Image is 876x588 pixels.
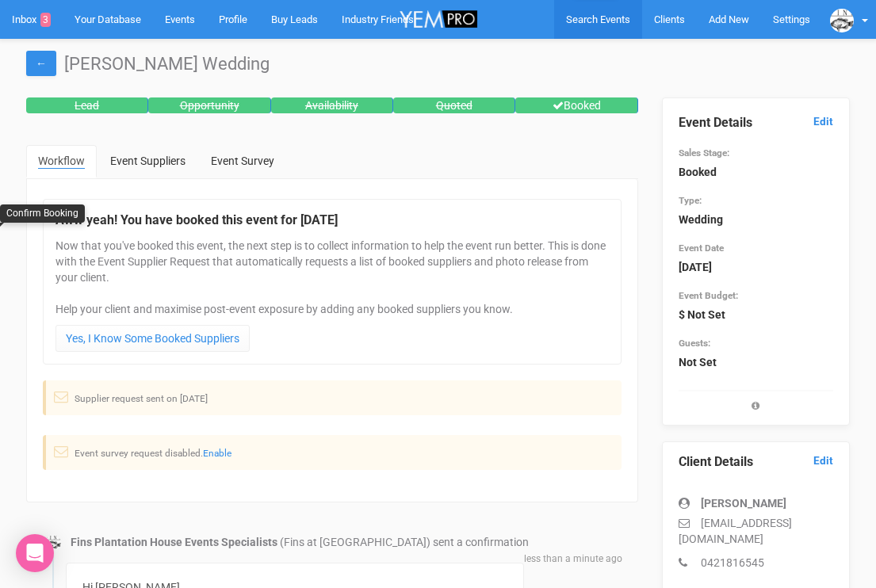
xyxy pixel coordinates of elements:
[55,325,250,352] a: Yes, I Know Some Booked Suppliers
[524,552,622,566] span: less than a minute ago
[679,166,717,178] strong: Booked
[55,212,609,230] legend: Aww yeah! You have booked this event for [DATE]
[813,453,833,468] a: Edit
[813,114,833,129] a: Edit
[679,242,724,254] small: Event Date
[40,13,51,27] span: 3
[679,308,725,321] strong: $ Not Set
[566,13,630,25] span: Search Events
[515,97,637,113] div: Booked
[701,497,786,510] strong: [PERSON_NAME]
[26,97,148,113] div: Lead
[679,213,723,226] strong: Wedding
[55,238,609,317] p: Now that you've booked this event, the next step is to collect information to help the event run ...
[830,9,854,32] img: data
[679,338,710,349] small: Guests:
[393,97,515,113] div: Quoted
[26,51,56,76] a: ←
[679,147,729,158] small: Sales Stage:
[148,97,270,113] div: Opportunity
[679,261,712,273] strong: [DATE]
[654,13,685,25] span: Clients
[271,97,393,113] div: Availability
[75,448,231,459] small: Event survey request disabled.
[199,145,286,177] a: Event Survey
[709,13,749,25] span: Add New
[75,393,208,404] small: Supplier request sent on [DATE]
[679,453,833,472] legend: Client Details
[679,114,833,132] legend: Event Details
[679,515,833,547] p: [EMAIL_ADDRESS][DOMAIN_NAME]
[679,356,717,368] strong: Not Set
[16,534,54,572] div: Open Intercom Messenger
[26,145,97,178] a: Workflow
[98,145,197,177] a: Event Suppliers
[679,195,702,206] small: Type:
[679,290,738,301] small: Event Budget:
[26,55,850,74] h1: [PERSON_NAME] Wedding
[203,448,231,459] a: Enable
[71,536,277,548] strong: Fins Plantation House Events Specialists
[280,536,529,548] span: (Fins at [GEOGRAPHIC_DATA]) sent a confirmation
[679,555,833,571] p: 0421816545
